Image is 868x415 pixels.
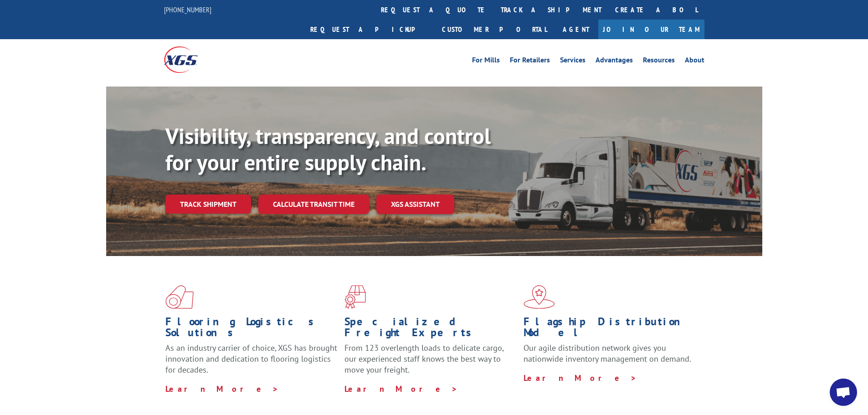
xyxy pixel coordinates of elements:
a: For Mills [472,56,500,67]
a: Track shipment [165,195,251,214]
a: [PHONE_NUMBER] [164,5,211,14]
a: About [685,56,704,67]
a: Join Our Team [598,20,704,39]
span: As an industry carrier of choice, XGS has brought innovation and dedication to flooring logistics... [165,343,337,375]
a: Customer Portal [435,20,554,39]
h1: Flooring Logistics Solutions [165,316,338,343]
b: Visibility, transparency, and control for your entire supply chain. [165,122,491,176]
a: Resources [643,56,675,67]
a: Learn More > [165,384,279,394]
a: Request a pickup [303,20,435,39]
a: Learn More > [524,373,637,383]
a: Calculate transit time [258,195,369,214]
a: For Retailers [510,56,550,67]
a: Services [560,56,586,67]
a: XGS ASSISTANT [376,195,454,214]
p: From 123 overlength loads to delicate cargo, our experienced staff knows the best way to move you... [344,343,517,383]
img: xgs-icon-focused-on-flooring-red [344,285,366,309]
a: Open chat [830,379,857,406]
h1: Flagship Distribution Model [524,316,696,343]
span: Our agile distribution network gives you nationwide inventory management on demand. [524,343,691,364]
img: xgs-icon-total-supply-chain-intelligence-red [165,285,194,309]
a: Advantages [596,56,633,67]
h1: Specialized Freight Experts [344,316,517,343]
a: Agent [554,20,598,39]
a: Learn More > [344,384,458,394]
img: xgs-icon-flagship-distribution-model-red [524,285,555,309]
